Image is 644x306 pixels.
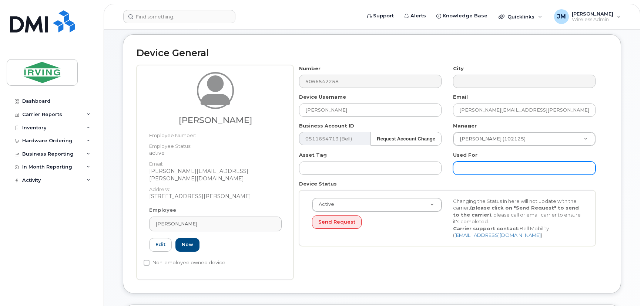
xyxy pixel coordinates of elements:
[144,258,225,267] label: Non-employee owned device
[149,128,282,139] dt: Employee Number:
[149,238,172,252] a: Edit
[453,122,477,129] label: Manager
[144,260,150,266] input: Non-employee owned device
[149,193,282,200] dd: [STREET_ADDRESS][PERSON_NAME]
[549,9,626,24] div: Janey McLaughlin
[149,182,282,193] dt: Address:
[557,12,566,21] span: JM
[149,157,282,167] dt: Email:
[572,17,613,23] span: Wireless Admin
[362,8,399,23] a: Support
[137,48,607,58] h2: Device General
[453,205,579,218] strong: (please click on "Send Request" to send to the carrier)
[123,10,235,23] input: Find something...
[453,225,520,231] strong: Carrier support contact:
[299,93,346,101] label: Device Username
[399,8,431,23] a: Alerts
[453,93,468,101] label: Email
[455,136,526,142] span: [PERSON_NAME] (102125)
[314,201,334,208] span: Active
[370,132,442,146] button: Request Account Change
[312,215,362,229] button: Send Request
[312,198,442,211] a: Active
[455,232,541,238] a: [EMAIL_ADDRESS][DOMAIN_NAME]
[453,152,477,159] label: Used For
[299,152,327,159] label: Asset Tag
[493,9,547,24] div: Quicklinks
[377,136,435,142] strong: Request Account Change
[453,65,464,72] label: City
[443,12,487,20] span: Knowledge Base
[149,139,282,150] dt: Employee Status:
[149,207,176,214] label: Employee
[149,116,282,125] h3: [PERSON_NAME]
[453,132,595,146] a: [PERSON_NAME] (102125)
[149,149,282,157] dd: active
[572,11,613,17] span: [PERSON_NAME]
[410,12,426,20] span: Alerts
[149,167,282,182] dd: [PERSON_NAME][EMAIL_ADDRESS][PERSON_NAME][DOMAIN_NAME]
[149,217,282,231] a: [PERSON_NAME]
[299,180,337,187] label: Device Status
[299,65,321,72] label: Number
[507,14,534,20] span: Quicklinks
[299,122,354,129] label: Business Account ID
[175,238,199,252] a: New
[431,8,493,23] a: Knowledge Base
[373,12,394,20] span: Support
[155,220,197,227] span: [PERSON_NAME]
[447,198,588,239] div: Changing the Status in here will not update with the carrier, , please call or email carrier to e...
